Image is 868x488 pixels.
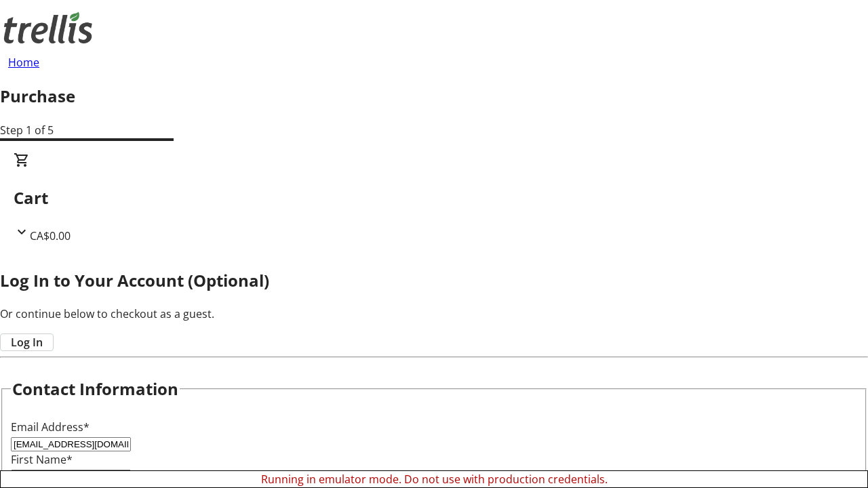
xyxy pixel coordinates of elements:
[11,452,73,467] label: First Name*
[11,334,43,350] span: Log In
[30,228,71,243] span: CA$0.00
[11,420,90,434] label: Email Address*
[12,377,178,401] h2: Contact Information
[14,186,854,210] h2: Cart
[14,152,854,244] div: CartCA$0.00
